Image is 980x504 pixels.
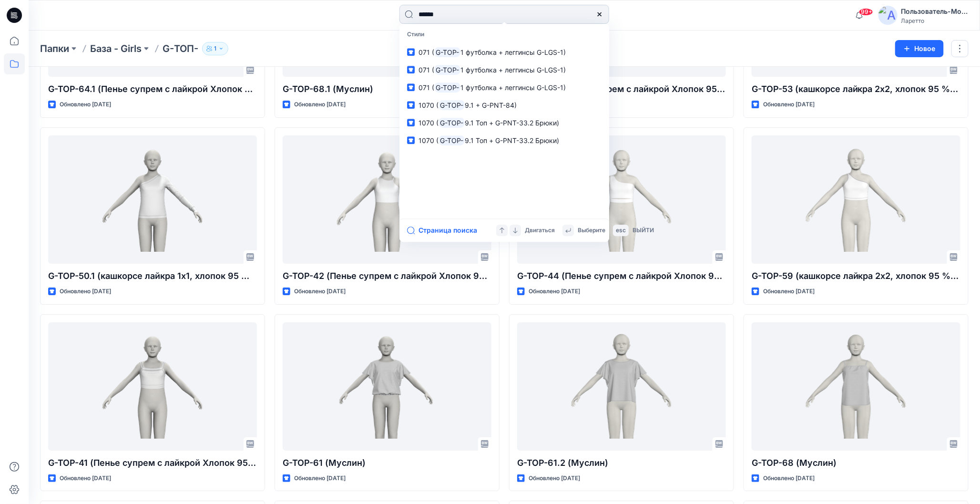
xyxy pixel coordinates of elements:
[60,288,111,295] ya-tr-span: Обновлено [DATE]
[90,42,142,55] a: База - Girls
[763,287,815,297] p: Обновлено [DATE]
[578,226,605,234] ya-tr-span: Выберите
[401,79,607,96] a: 071 (G-TOP-1 футболка + леггинсы G-LGS-1)
[436,48,459,56] ya-tr-span: G-TOP-
[214,43,216,54] p: 1
[529,287,580,297] p: Обновлено [DATE]
[633,226,654,234] ya-tr-span: ВЫЙТИ
[419,225,477,236] ya-tr-span: Страница поиска
[763,100,815,110] p: Обновлено [DATE]
[878,6,898,25] img: аватар
[517,135,726,264] a: G-TOP-44 (Пенье супрем с лайкрой Хлопок 95 % эластан 5 %)
[40,43,69,54] ya-tr-span: Папки
[283,135,491,264] a: G-TOP-42 (Пенье супрем с лайкрой Хлопок 95 % эластан 5 %)
[419,136,439,144] span: 1070 (
[465,101,517,109] ya-tr-span: 9.1 + G-PNT-84)
[401,43,607,61] a: 071 (G-TOP-1 футболка + леггинсы G-LGS-1)
[283,271,554,281] ya-tr-span: G-TOP-42 (Пенье супрем с лайкрой Хлопок 95 % эластан 5 %)
[163,43,198,54] ya-tr-span: G-ТОП-
[294,101,346,108] ya-tr-span: Обновлено [DATE]
[752,135,960,264] a: G-TOP-59 (кашкорсе лайкра 2х2, хлопок 95 %, эластан 5 %)
[283,456,491,470] p: G-TOP-61 (Муслин)
[294,473,346,483] p: Обновлено [DATE]
[419,48,434,56] ya-tr-span: 071 (
[294,287,346,297] p: Обновлено [DATE]
[859,8,873,16] span: 99+
[48,322,257,451] a: G-TOP-41 (Пенье супрем с лайкрой Хлопок 95 % эластан 5 %)
[434,82,460,93] mark: G-TOP-
[401,96,607,114] a: 1070 (G-TOP-9.1 + G-PNT-84)
[419,101,439,109] ya-tr-span: 1070 (
[419,119,439,127] ya-tr-span: 1070 (
[517,271,789,281] ya-tr-span: G-TOP-44 (Пенье супрем с лайкрой Хлопок 95 % эластан 5 %)
[48,269,257,283] p: G-TOP-50.1 (кашкорсе лайкра 1х1, хлопок 95 %, эластан 5 %)
[465,119,559,127] ya-tr-span: 9.1 Топ + G-PNT-33.2 Брюки)
[752,322,960,451] a: G-TOP-68 (Муслин)
[401,61,607,79] a: 071 (G-TOP-1 футболка + леггинсы G-LGS-1)
[525,226,555,234] ya-tr-span: Двигаться
[517,456,726,470] p: G-TOP-61.2 (Муслин)
[901,17,925,24] ya-tr-span: Ларетто
[60,474,111,482] ya-tr-span: Обновлено [DATE]
[419,83,434,92] span: 071 (
[48,456,257,470] p: G-TOP-41 (Пенье супрем с лайкрой Хлопок 95 % эластан 5 %)
[440,101,463,109] ya-tr-span: G-TOP-
[763,473,815,483] p: Обновлено [DATE]
[419,66,434,74] span: 071 (
[460,48,566,56] ya-tr-span: 1 футболка + леггинсы G-LGS-1)
[401,114,607,132] a: 1070 (G-TOP-9.1 Топ + G-PNT-33.2 Брюки)
[283,322,491,451] a: G-TOP-61 (Муслин)
[434,64,460,75] mark: G-TOP-
[202,42,228,55] button: 1
[48,135,257,264] a: G-TOP-50.1 (кашкорсе лайкра 1х1, хлопок 95 %, эластан 5 %)
[40,42,69,55] a: Папки
[517,84,786,94] ya-tr-span: G-TOP-51 (Пенье супрем с лайкрой Хлопок 95 % эластан 5 %)
[90,43,142,54] ya-tr-span: База - Girls
[60,101,111,108] ya-tr-span: Обновлено [DATE]
[517,322,726,451] a: G-TOP-61.2 (Муслин)
[283,82,491,96] p: G-TOP-68.1 (Муслин)
[465,136,559,144] span: 9.1 Топ + G-PNT-33.2 Брюки)
[460,83,566,92] span: 1 футболка + леггинсы G-LGS-1)
[460,66,566,74] span: 1 футболка + леггинсы G-LGS-1)
[401,132,607,149] a: 1070 (G-TOP-9.1 Топ + G-PNT-33.2 Брюки)
[529,473,580,483] p: Обновлено [DATE]
[752,456,960,470] p: G-TOP-68 (Муслин)
[407,31,424,38] ya-tr-span: Стили
[407,225,477,236] button: Страница поиска
[616,226,626,234] ya-tr-span: esc
[48,82,257,96] p: G-TOP-64.1 (Пенье супрем с лайкрой Хлопок 95 % эластан 5 %)
[440,119,463,127] ya-tr-span: G-TOP-
[895,40,944,57] button: Новое
[439,135,465,146] mark: G-TOP-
